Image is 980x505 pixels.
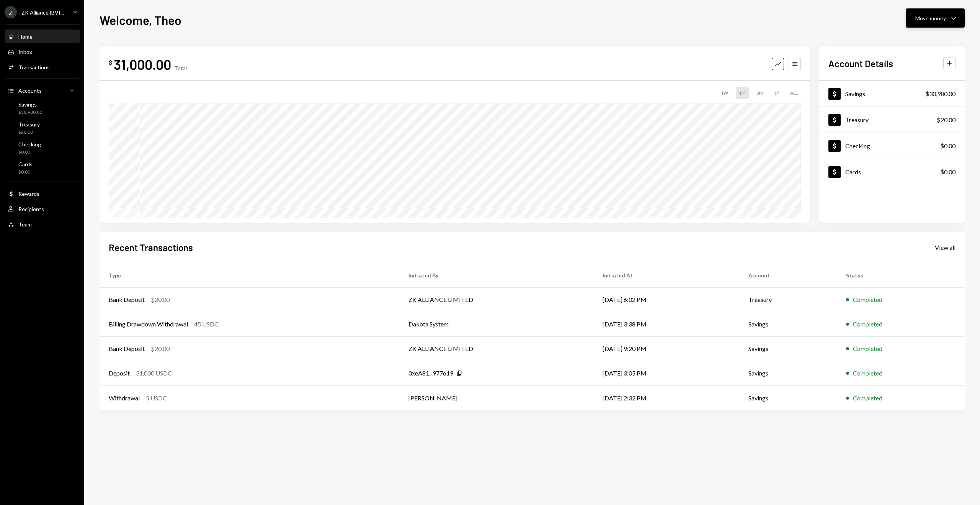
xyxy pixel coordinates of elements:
[753,87,766,99] div: 3M
[5,159,80,177] a: Cards$0.00
[819,81,965,107] a: Savings$30,980.00
[837,263,965,287] th: Status
[109,369,130,378] div: Deposit
[940,167,955,177] div: $0.00
[18,129,40,136] div: $20.00
[114,56,171,73] div: 31,000.00
[109,295,145,304] div: Bank Deposit
[5,30,80,43] a: Home
[151,344,170,353] div: $20.00
[18,161,33,167] div: Cards
[819,107,965,133] a: Treasury$20.00
[853,344,882,353] div: Completed
[739,361,837,385] td: Savings
[109,344,145,353] div: Bank Deposit
[935,244,955,251] div: View all
[18,87,42,94] div: Accounts
[399,263,593,287] th: Initiated By
[5,202,80,216] a: Recipients
[845,90,865,97] div: Savings
[109,59,112,66] div: $
[593,336,739,361] td: [DATE] 9:20 PM
[18,190,39,197] div: Rewards
[5,119,80,137] a: Treasury$20.00
[593,385,739,410] td: [DATE] 2:32 PM
[21,9,64,16] div: ZK Alliance (BVI...
[146,394,167,403] div: 5 USDC
[399,385,593,410] td: [PERSON_NAME]
[18,169,33,175] div: $0.00
[937,115,955,125] div: $20.00
[845,142,870,149] div: Checking
[739,336,837,361] td: Savings
[151,295,170,304] div: $20.00
[100,12,181,28] h1: Welcome, Theo
[853,295,882,304] div: Completed
[739,312,837,336] td: Savings
[5,217,80,231] a: Team
[18,141,41,148] div: Checking
[853,394,882,403] div: Completed
[915,14,946,22] div: Move money
[845,168,861,175] div: Cards
[109,394,140,403] div: Withdrawal
[5,60,80,74] a: Transactions
[787,87,801,99] div: ALL
[18,101,42,108] div: Savings
[399,312,593,336] td: Dakota System
[853,320,882,329] div: Completed
[5,139,80,157] a: Checking$0.00
[109,320,188,329] div: Billing Drawdown Withdrawal
[18,109,42,116] div: $30,980.00
[5,45,80,59] a: Inbox
[593,312,739,336] td: [DATE] 3:38 PM
[5,84,80,97] a: Accounts
[18,33,33,40] div: Home
[399,287,593,312] td: ZK ALLIANCE LIMITED
[194,320,219,329] div: 45 USDC
[925,89,955,98] div: $30,980.00
[845,116,869,123] div: Treasury
[18,206,44,212] div: Recipients
[5,99,80,117] a: Savings$30,980.00
[853,369,882,378] div: Completed
[718,87,731,99] div: 1W
[399,336,593,361] td: ZK ALLIANCE LIMITED
[18,121,40,128] div: Treasury
[5,6,17,18] div: Z
[739,287,837,312] td: Treasury
[18,221,32,228] div: Team
[771,87,782,99] div: 1Y
[18,64,50,71] div: Transactions
[100,263,399,287] th: Type
[739,385,837,410] td: Savings
[593,263,739,287] th: Initiated At
[408,369,453,378] div: 0xeA81...977619
[935,243,955,251] a: View all
[828,57,893,70] h2: Account Details
[593,361,739,385] td: [DATE] 3:05 PM
[18,149,41,156] div: $0.00
[906,8,965,28] button: Move money
[819,159,965,185] a: Cards$0.00
[136,369,172,378] div: 31,000 USDC
[940,141,955,151] div: $0.00
[819,133,965,159] a: Checking$0.00
[174,65,187,71] div: Total
[739,263,837,287] th: Account
[18,49,32,55] div: Inbox
[593,287,739,312] td: [DATE] 6:02 PM
[5,187,80,200] a: Rewards
[109,241,193,254] h2: Recent Transactions
[736,87,749,99] div: 1M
